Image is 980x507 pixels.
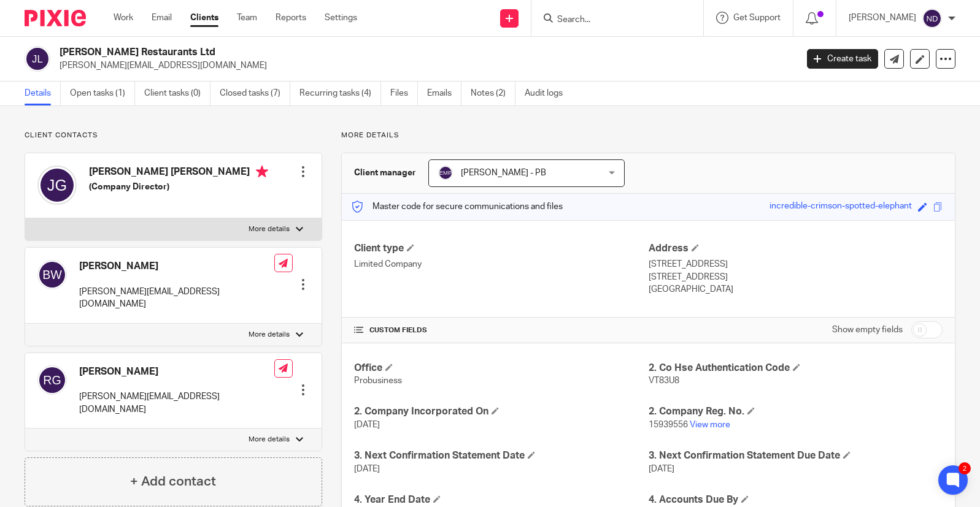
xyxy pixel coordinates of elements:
[649,258,943,270] p: [STREET_ADDRESS]
[89,181,268,193] h5: (Company Director)
[325,12,357,24] a: Settings
[79,286,274,311] p: [PERSON_NAME][EMAIL_ADDRESS][DOMAIN_NAME]
[25,131,322,140] p: Client contacts
[649,242,943,255] h4: Address
[220,82,290,105] a: Closed tasks (7)
[256,166,268,178] i: Primary
[649,271,943,283] p: [STREET_ADDRESS]
[354,376,402,385] span: Probusiness
[770,200,912,214] div: incredible-crimson-spotted-elephant
[79,391,274,416] p: [PERSON_NAME][EMAIL_ADDRESS][DOMAIN_NAME]
[190,12,218,24] a: Clients
[299,82,381,105] a: Recurring tasks (4)
[249,224,290,234] p: More details
[649,405,943,418] h4: 2. Company Reg. No.
[37,166,77,205] img: svg%3E
[733,13,781,22] span: Get Support
[354,326,648,335] h4: CUSTOM FIELDS
[276,12,306,24] a: Reports
[89,166,268,181] h4: [PERSON_NAME] [PERSON_NAME]
[649,449,943,462] h4: 3. Next Confirmation Statement Due Date
[130,472,216,491] h4: + Add contact
[649,465,674,473] span: [DATE]
[152,12,172,24] a: Email
[25,10,86,26] img: Pixie
[114,12,133,24] a: Work
[832,324,903,336] label: Show empty fields
[649,421,688,429] span: 15939556
[249,435,290,444] p: More details
[354,362,648,375] h4: Office
[37,365,67,395] img: svg%3E
[354,494,648,506] h4: 4. Year End Date
[37,260,67,289] img: svg%3E
[79,260,274,273] h4: [PERSON_NAME]
[354,258,648,270] p: Limited Company
[60,46,642,59] h2: [PERSON_NAME] Restaurants Ltd
[649,362,943,375] h4: 2. Co Hse Authentication Code
[649,494,943,506] h4: 4. Accounts Due By
[690,421,730,429] a: View more
[461,169,546,177] span: [PERSON_NAME] - PB
[70,82,135,105] a: Open tasks (1)
[249,330,290,340] p: More details
[849,12,916,24] p: [PERSON_NAME]
[144,82,210,105] a: Client tasks (0)
[471,82,515,105] a: Notes (2)
[354,421,380,429] span: [DATE]
[354,242,648,255] h4: Client type
[237,12,257,24] a: Team
[807,49,878,69] a: Create task
[354,405,648,418] h4: 2. Company Incorporated On
[390,82,418,105] a: Files
[354,465,380,473] span: [DATE]
[427,82,461,105] a: Emails
[649,376,679,385] span: VT83U8
[354,167,416,179] h3: Client manager
[649,283,943,295] p: [GEOGRAPHIC_DATA]
[922,9,942,28] img: svg%3E
[341,131,955,140] p: More details
[25,46,50,72] img: svg%3E
[438,166,453,180] img: svg%3E
[354,449,648,462] h4: 3. Next Confirmation Statement Date
[60,59,789,72] p: [PERSON_NAME][EMAIL_ADDRESS][DOMAIN_NAME]
[25,82,61,105] a: Details
[959,462,971,475] div: 2
[351,200,563,213] p: Master code for secure communications and files
[556,15,666,26] input: Search
[525,82,572,105] a: Audit logs
[79,365,274,378] h4: [PERSON_NAME]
